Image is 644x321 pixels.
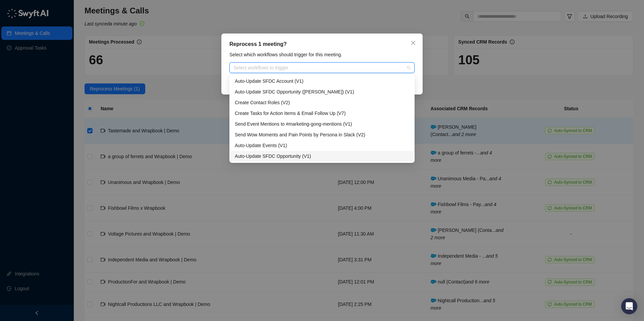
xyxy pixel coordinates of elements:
div: Send Event Mentions to #marketing-gong-mentions (V1) [235,120,409,128]
div: Reprocess 1 meeting? [229,40,415,48]
div: Open Intercom Messenger [621,298,637,314]
div: Auto-Update SFDC Opportunity (Ryan Basco) (V1) [231,86,413,97]
div: Create Tasks for Action Items & Email Follow Up (V7) [235,110,409,117]
div: Create Tasks for Action Items & Email Follow Up (V7) [231,108,413,119]
button: Close [408,38,419,48]
div: Send Event Mentions to #marketing-gong-mentions (V1) [231,119,413,129]
div: Auto-Update SFDC Opportunity (V1) [231,151,413,162]
div: Send Wow Moments and Pain Points by Persona in Slack (V2) [235,131,409,138]
span: close [411,40,416,46]
div: Auto-Update SFDC Account (V1) [231,76,413,86]
div: Select which workflows should trigger for this meeting. [227,51,417,58]
div: Auto-Update SFDC Account (V1) [235,77,409,85]
div: Create Contact Roles (V2) [235,99,409,106]
div: Create Contact Roles (V2) [231,97,413,108]
div: Auto-Update SFDC Opportunity (V1) [235,152,409,160]
div: Auto-Update Events (V1) [235,142,409,149]
div: Send Wow Moments and Pain Points by Persona in Slack (V2) [231,129,413,140]
div: Auto-Update SFDC Opportunity ([PERSON_NAME]) (V1) [235,88,409,95]
div: Auto-Update Events (V1) [231,140,413,151]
